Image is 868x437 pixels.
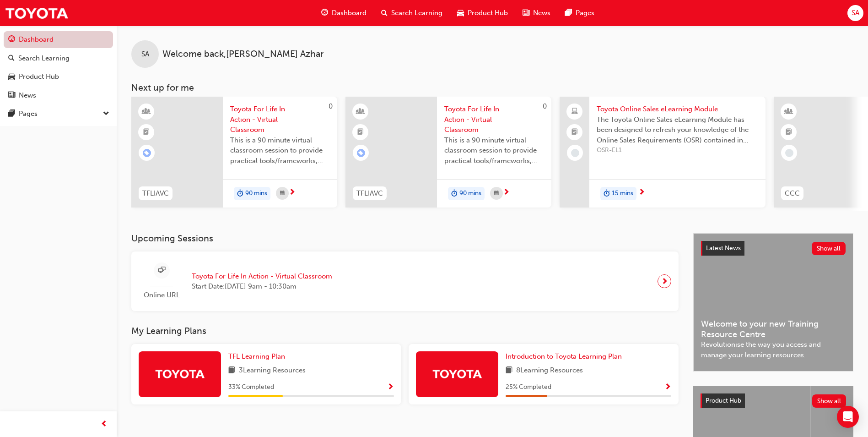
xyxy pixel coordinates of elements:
[143,126,150,138] span: booktick-icon
[459,188,481,199] span: 90 mins
[852,8,859,18] span: SA
[8,73,15,81] span: car-icon
[494,188,499,199] span: calendar-icon
[4,68,113,85] a: Product Hub
[612,188,633,199] span: 15 mins
[142,188,169,199] span: TFLIAVC
[812,242,846,255] button: Show all
[597,145,758,156] span: OSR-EL1
[228,382,274,393] span: 33 % Completed
[314,4,374,22] a: guage-iconDashboard
[516,365,583,377] span: 8 Learning Resources
[701,393,846,408] a: Product HubShow all
[228,351,289,362] a: TFL Learning Plan
[597,104,758,115] span: Toyota Online Sales eLearning Module
[228,365,235,377] span: book-icon
[444,104,544,135] span: Toyota For Life In Action - Virtual Classroom
[19,109,38,119] div: Pages
[4,50,113,67] a: Search Learning
[345,97,551,208] a: 0TFLIAVCToyota For Life In Action - Virtual ClassroomThis is a 90 minute virtual classroom sessio...
[523,7,529,19] span: news-icon
[143,106,150,118] span: learningResourceType_INSTRUCTOR_LED-icon
[432,366,482,382] img: Trak
[597,115,758,146] span: The Toyota Online Sales eLearning Module has been designed to refresh your knowledge of the Onlin...
[101,419,108,430] span: prev-icon
[444,135,544,166] span: This is a 90 minute virtual classroom session to provide practical tools/frameworks, behaviours a...
[131,233,679,244] h3: Upcoming Sessions
[506,352,622,361] span: Introduction to Toyota Learning Plan
[701,319,846,339] span: Welcome to your new Training Resource Centre
[558,4,602,22] a: pages-iconPages
[19,71,59,82] div: Product Hub
[8,36,15,44] span: guage-icon
[571,106,578,118] span: laptop-icon
[374,4,450,22] a: search-iconSearch Learning
[604,188,610,200] span: duration-icon
[391,8,442,18] span: Search Learning
[8,55,15,63] span: search-icon
[450,4,515,22] a: car-iconProduct Hub
[357,126,364,138] span: booktick-icon
[192,281,332,292] span: Start Date: [DATE] 9am - 10:30am
[812,394,846,408] button: Show all
[506,382,551,393] span: 25 % Completed
[701,241,846,256] a: Latest NewsShow all
[329,102,333,110] span: 0
[280,188,285,199] span: calendar-icon
[638,189,645,197] span: next-icon
[837,406,859,428] div: Open Intercom Messenger
[228,352,285,361] span: TFL Learning Plan
[143,149,151,157] span: learningRecordVerb_ENROLL-icon
[237,188,243,200] span: duration-icon
[571,149,579,157] span: learningRecordVerb_NONE-icon
[786,126,792,138] span: booktick-icon
[155,366,205,382] img: Trak
[158,265,165,276] span: sessionType_ONLINE_URL-icon
[387,382,394,393] button: Show Progress
[693,233,853,371] a: Latest NewsShow allWelcome to your new Training Resource CentreRevolutionise the way you access a...
[8,92,15,100] span: news-icon
[515,4,558,22] a: news-iconNews
[192,271,332,282] span: Toyota For Life In Action - Virtual Classroom
[786,106,792,118] span: learningResourceType_INSTRUCTOR_LED-icon
[387,383,394,392] span: Show Progress
[239,365,306,377] span: 3 Learning Resources
[571,126,578,138] span: booktick-icon
[533,8,550,18] span: News
[4,87,113,104] a: News
[131,326,679,336] h3: My Learning Plans
[4,105,113,122] button: Pages
[468,8,508,18] span: Product Hub
[457,7,464,19] span: car-icon
[560,97,766,208] a: Toyota Online Sales eLearning ModuleThe Toyota Online Sales eLearning Module has been designed to...
[576,8,594,18] span: Pages
[664,383,671,392] span: Show Progress
[706,397,741,404] span: Product Hub
[245,188,267,199] span: 90 mins
[18,53,70,64] div: Search Learning
[356,188,383,199] span: TFLIAVC
[230,104,330,135] span: Toyota For Life In Action - Virtual Classroom
[117,82,868,93] h3: Next up for me
[664,382,671,393] button: Show Progress
[4,31,113,48] a: Dashboard
[565,7,572,19] span: pages-icon
[357,149,365,157] span: learningRecordVerb_ENROLL-icon
[8,110,15,118] span: pages-icon
[847,5,863,21] button: SA
[19,90,36,101] div: News
[785,188,800,199] span: CCC
[506,365,512,377] span: book-icon
[5,3,69,23] img: Trak
[706,244,741,252] span: Latest News
[131,97,337,208] a: 0TFLIAVCToyota For Life In Action - Virtual ClassroomThis is a 90 minute virtual classroom sessio...
[332,8,367,18] span: Dashboard
[661,275,668,288] span: next-icon
[139,259,671,304] a: Online URLToyota For Life In Action - Virtual ClassroomStart Date:[DATE] 9am - 10:30am
[103,108,109,120] span: down-icon
[543,102,547,110] span: 0
[701,339,846,360] span: Revolutionise the way you access and manage your learning resources.
[4,29,113,105] button: DashboardSearch LearningProduct HubNews
[141,49,149,60] span: SA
